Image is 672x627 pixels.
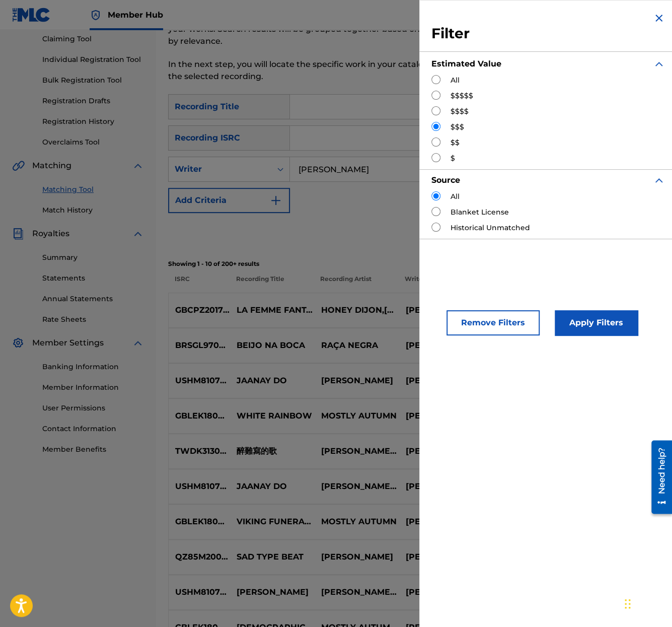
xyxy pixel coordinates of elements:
[399,375,484,387] p: [PERSON_NAME]
[32,160,71,172] span: Matching
[451,153,455,164] label: $
[399,445,484,457] p: [PERSON_NAME]
[230,445,315,457] p: 醉難寫的歌
[230,410,315,422] p: WHITE RAINBOW
[175,163,265,175] div: Writer
[451,207,509,218] label: Blanket License
[32,228,69,240] span: Royalties
[270,194,282,206] img: 9d2ae6d4665cec9f34b9.svg
[42,137,144,148] a: Overclaims Tool
[315,304,399,316] p: HONEY DIJON,[PERSON_NAME],KEI,KINK
[230,480,315,493] p: JAANAY DO
[230,586,315,598] p: [PERSON_NAME]
[653,58,665,70] img: expand
[168,274,229,293] p: ISRC
[169,339,230,352] p: BRSGL9700608
[230,339,315,352] p: BEIJO NA BOCA
[399,516,484,528] p: [PERSON_NAME]
[555,310,638,335] button: Apply Filters
[230,551,315,563] p: SAD TYPE BEAT
[169,445,230,457] p: TWDK31300411
[169,516,230,528] p: GBLEK1800271
[315,445,399,457] p: [PERSON_NAME] SEE THE FUTURE 先知[PERSON_NAME]
[42,424,144,434] a: Contact Information
[622,579,672,627] iframe: Chat Widget
[451,137,460,148] label: $$
[42,362,144,372] a: Banking Information
[431,25,665,43] h3: Filter
[315,375,399,387] p: [PERSON_NAME]
[653,174,665,186] img: expand
[42,184,144,195] a: Matching Tool
[42,314,144,325] a: Rate Sheets
[451,223,530,233] label: Historical Unmatched
[168,259,660,268] p: Showing 1 - 10 of 200+ results
[644,437,672,518] iframe: Resource Center
[399,410,484,422] p: [PERSON_NAME]
[108,9,163,21] span: Member Hub
[169,586,230,598] p: USHM81072314
[653,12,665,24] img: close
[42,205,144,216] a: Match History
[315,586,399,598] p: [PERSON_NAME],[PERSON_NAME]
[168,188,290,213] button: Add Criteria
[12,8,51,22] img: MLC Logo
[230,304,315,316] p: LA FEMME FANTASTIQUE (FEAT. [PERSON_NAME]) - [PERSON_NAME] & [PERSON_NAME] REMIX
[431,59,501,68] strong: Estimated Value
[169,480,230,493] p: USHM81072306
[451,75,460,86] label: All
[399,480,484,493] p: [PERSON_NAME]
[451,191,460,202] label: All
[169,375,230,387] p: USHM81072306
[42,444,144,455] a: Member Benefits
[132,228,144,240] img: expand
[230,516,315,528] p: VIKING FUNERAL (FEAT. [PERSON_NAME])
[90,9,102,21] img: Top Rightsholder
[42,294,144,304] a: Annual Statements
[169,410,230,422] p: GBLEK1800279
[42,34,144,44] a: Claiming Tool
[42,273,144,284] a: Statements
[315,410,399,422] p: MOSTLY AUTUMN
[399,586,484,598] p: [PERSON_NAME]
[315,339,399,352] p: RAÇA NEGRA
[32,337,104,349] span: Member Settings
[12,228,24,240] img: Royalties
[169,304,230,316] p: GBCPZ2017939
[132,160,144,172] img: expand
[168,58,547,83] p: In the next step, you will locate the specific work in your catalog that you want to match to the...
[399,551,484,563] p: [PERSON_NAME]
[315,480,399,493] p: [PERSON_NAME],[PERSON_NAME]
[625,589,631,619] div: Drag
[451,106,469,117] label: $$$$
[42,75,144,86] a: Bulk Registration Tool
[230,375,315,387] p: JAANAY DO
[42,403,144,413] a: User Permissions
[451,91,473,101] label: $$$$$
[42,96,144,106] a: Registration Drafts
[451,122,464,132] label: $$$
[398,274,482,293] p: Writer(s)
[168,94,660,253] form: Search Form
[42,54,144,65] a: Individual Registration Tool
[315,516,399,528] p: MOSTLY AUTUMN
[315,551,399,563] p: [PERSON_NAME]
[399,339,484,352] p: [PERSON_NAME], [PERSON_NAME]
[431,175,460,185] strong: Source
[132,337,144,349] img: expand
[399,304,484,316] p: [PERSON_NAME], [PERSON_NAME]
[42,116,144,127] a: Registration History
[12,160,25,172] img: Matching
[229,274,314,293] p: Recording Title
[314,274,398,293] p: Recording Artist
[42,382,144,393] a: Member Information
[42,252,144,263] a: Summary
[169,551,230,563] p: QZ85M2007179
[446,310,540,335] button: Remove Filters
[12,337,24,349] img: Member Settings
